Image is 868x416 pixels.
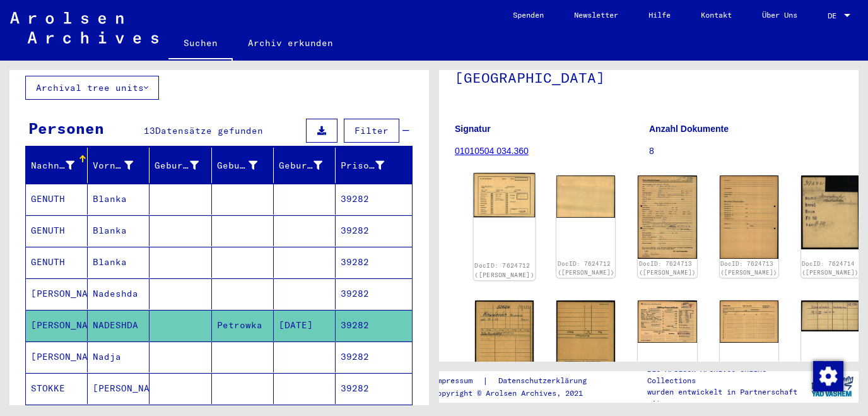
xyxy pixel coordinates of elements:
mat-cell: [DATE] [274,310,336,341]
mat-cell: [PERSON_NAME] [88,373,150,404]
mat-cell: Blanka [88,247,150,278]
img: Zustimmung ändern [813,361,843,391]
div: | [433,374,602,388]
img: Arolsen_neg.svg [10,12,158,44]
img: 002.jpg [556,300,615,383]
mat-cell: STOKKE [26,373,88,404]
mat-cell: 39282 [336,373,412,404]
mat-cell: [PERSON_NAME] [26,278,88,309]
div: Geburtsdatum [279,155,338,175]
a: DocID: 7624713 ([PERSON_NAME]) [720,260,777,276]
span: 13 [144,125,155,136]
img: 002.jpg [720,300,778,343]
a: Suchen [168,28,233,61]
div: Prisoner # [341,159,384,172]
div: Geburt‏ [217,159,257,172]
div: Prisoner # [341,155,400,175]
mat-cell: GENUTH [26,247,88,278]
mat-cell: 39282 [336,184,412,215]
img: 001.jpg [474,173,536,217]
a: 01010504 034.360 [455,146,529,156]
a: Archiv erkunden [233,28,348,58]
img: 002.jpg [556,175,615,218]
mat-cell: Petrowka [212,310,274,341]
mat-header-cell: Prisoner # [336,148,412,183]
mat-cell: 39282 [336,215,412,246]
div: Geburt‏ [217,155,273,175]
div: Vorname [93,159,133,172]
mat-cell: GENUTH [26,184,88,215]
mat-cell: 39282 [336,278,412,309]
p: wurden entwickelt in Partnerschaft mit [647,386,806,409]
img: 001.jpg [638,300,696,343]
mat-cell: Nadeshda [88,278,150,309]
div: Nachname [31,155,90,175]
div: Nachname [31,159,74,172]
b: Anzahl Dokumente [649,124,729,134]
div: Zustimmung ändern [812,360,843,391]
a: DocID: 7624714 ([PERSON_NAME]) [802,260,859,276]
mat-header-cell: Geburtsname [150,148,211,183]
mat-cell: 39282 [336,247,412,278]
div: Vorname [93,155,149,175]
mat-header-cell: Geburt‏ [212,148,274,183]
mat-cell: Nadja [88,342,150,372]
mat-cell: [PERSON_NAME] [26,342,88,372]
mat-header-cell: Nachname [26,148,88,183]
img: 001.jpg [638,175,696,259]
mat-header-cell: Geburtsdatum [274,148,336,183]
mat-cell: Blanka [88,184,150,215]
a: Datenschutzerklärung [488,374,602,388]
div: Geburtsname [155,159,198,172]
mat-cell: NADESHDA [88,310,150,341]
a: Impressum [433,374,483,388]
a: DocID: 7624712 ([PERSON_NAME]) [558,260,614,276]
span: Datensätze gefunden [155,125,263,136]
img: 001.jpg [801,300,860,331]
div: Personen [28,117,104,140]
mat-cell: 39282 [336,310,412,341]
p: Copyright © Arolsen Archives, 2021 [433,388,602,399]
button: Archival tree units [25,76,159,100]
div: Geburtsname [155,155,214,175]
img: 001.jpg [475,300,534,382]
span: Filter [355,125,389,136]
p: Die Arolsen Archives Online-Collections [647,364,806,386]
img: 002.jpg [720,175,778,259]
mat-cell: 39282 [336,342,412,372]
b: Signatur [455,124,491,134]
div: Geburtsdatum [279,159,322,172]
mat-cell: GENUTH [26,215,88,246]
p: 8 [649,145,843,158]
button: Filter [344,119,399,143]
mat-cell: [PERSON_NAME] [26,310,88,341]
mat-header-cell: Vorname [88,148,150,183]
a: DocID: 7624713 ([PERSON_NAME]) [639,260,696,276]
span: DE [828,11,842,20]
mat-cell: Blanka [88,215,150,246]
img: 001.jpg [801,175,860,249]
a: DocID: 7624712 ([PERSON_NAME]) [474,262,534,278]
img: yv_logo.png [809,371,856,402]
